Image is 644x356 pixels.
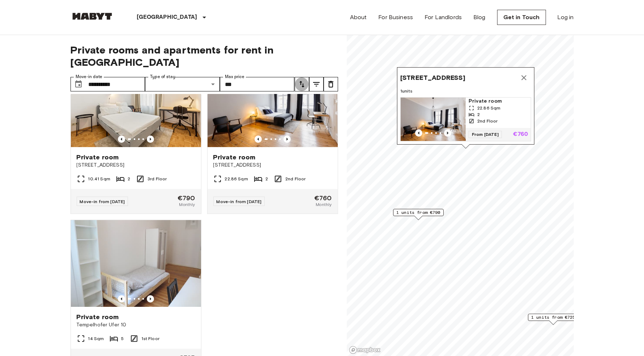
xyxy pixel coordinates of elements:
[425,13,462,22] a: For Landlords
[77,321,195,329] span: Tempelhofer Ufer 10
[88,335,104,342] span: 14 Sqm
[141,335,159,342] span: 1st Floor
[477,118,498,124] span: 2nd Floor
[396,209,440,216] span: 1 units from €790
[316,201,332,208] span: Monthly
[397,67,534,149] div: Map marker
[309,77,324,91] button: tune
[283,136,291,143] button: Previous image
[71,77,86,91] button: Choose date, selected date is 1 Mar 2026
[71,60,201,147] img: Marketing picture of unit DE-01-015-001-01H
[178,195,195,201] span: €790
[255,136,262,143] button: Previous image
[558,13,574,22] a: Log in
[477,111,480,118] span: 2
[88,176,110,182] span: 10.41 Sqm
[77,153,119,162] span: Private room
[473,13,486,22] a: Blog
[147,295,154,303] button: Previous image
[400,88,531,94] span: 1 units
[401,98,466,141] img: Marketing picture of unit DE-01-266-01H
[497,10,546,25] a: Get in Touch
[469,98,528,105] span: Private room
[444,129,451,137] button: Previous image
[71,60,201,214] a: Marketing picture of unit DE-01-015-001-01HPrevious imagePrevious imagePrivate room[STREET_ADDRES...
[415,129,422,137] button: Previous image
[213,153,256,162] span: Private room
[121,335,124,342] span: 5
[76,74,102,80] label: Move-in date
[513,132,528,137] p: €760
[80,199,125,204] span: Move-in from [DATE]
[77,313,119,321] span: Private room
[225,74,244,80] label: Max price
[531,314,575,321] span: 1 units from €725
[207,60,338,214] a: Marketing picture of unit DE-01-266-01HPrevious imagePrevious imagePrivate room[STREET_ADDRESS]22...
[225,176,248,182] span: 22.86 Sqm
[295,77,309,91] button: tune
[285,176,306,182] span: 2nd Floor
[71,44,338,68] span: Private rooms and apartments for rent in [GEOGRAPHIC_DATA]
[324,77,338,91] button: tune
[378,13,413,22] a: For Business
[217,199,262,204] span: Move-in from [DATE]
[350,13,367,22] a: About
[118,136,125,143] button: Previous image
[469,131,502,138] span: From [DATE]
[393,209,444,220] div: Map marker
[71,13,114,20] img: Habyt
[208,60,338,147] img: Marketing picture of unit DE-01-266-01H
[528,314,579,325] div: Map marker
[400,97,531,141] a: Marketing picture of unit DE-01-266-01HPrevious imagePrevious imagePrivate room22.86 Sqm22nd Floo...
[77,162,195,169] span: [STREET_ADDRESS]
[118,295,125,303] button: Previous image
[477,105,500,111] span: 22.86 Sqm
[128,176,130,182] span: 2
[314,195,332,201] span: €760
[400,73,465,82] span: [STREET_ADDRESS]
[147,136,154,143] button: Previous image
[71,220,201,307] img: Marketing picture of unit DE-01-099-05M
[349,346,381,354] a: Mapbox logo
[148,176,167,182] span: 3rd Floor
[213,162,332,169] span: [STREET_ADDRESS]
[179,201,195,208] span: Monthly
[265,176,268,182] span: 2
[150,74,175,80] label: Type of stay
[137,13,197,22] p: [GEOGRAPHIC_DATA]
